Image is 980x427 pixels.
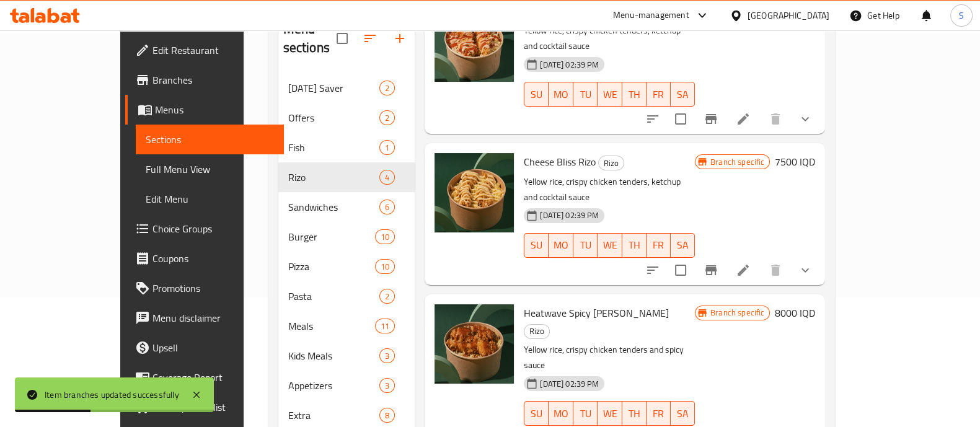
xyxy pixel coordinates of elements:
[529,236,544,254] span: SU
[578,236,593,254] span: TU
[125,35,284,65] a: Edit Restaurant
[435,153,514,232] img: Cheese Bliss Rizo
[288,259,375,274] span: Pizza
[288,319,375,333] div: Meals
[761,255,790,285] button: delete
[524,23,695,54] p: Yellow rice, crispy chicken tenders, ketchup and cocktail sauce
[790,104,820,134] button: show more
[380,410,394,421] span: 8
[676,405,690,423] span: SA
[288,378,380,393] span: Appetizers
[288,110,380,125] span: Offers
[798,112,813,126] svg: Show Choices
[380,172,394,183] span: 4
[598,156,624,170] div: Rizo
[152,221,274,236] span: Choice Groups
[375,229,395,244] div: items
[379,289,395,304] div: items
[375,259,395,274] div: items
[622,233,647,258] button: TH
[535,59,604,71] span: [DATE] 02:39 PM
[627,86,642,103] span: TH
[627,405,642,423] span: TH
[380,142,394,154] span: 1
[761,104,790,134] button: delete
[578,86,593,103] span: TU
[380,82,394,94] span: 2
[278,162,415,192] div: Rizo4
[155,102,274,117] span: Menus
[676,236,690,254] span: SA
[676,86,690,103] span: SA
[524,324,550,339] div: Rizo
[385,24,415,53] button: Add section
[125,273,284,303] a: Promotions
[524,304,669,322] span: Heatwave Spicy [PERSON_NAME]
[696,104,726,134] button: Branch-specific-item
[599,156,624,170] span: Rizo
[524,233,549,258] button: SU
[379,200,395,214] div: items
[775,153,815,170] h6: 7500 IQD
[622,401,647,426] button: TH
[529,405,544,423] span: SU
[125,333,284,363] a: Upsell
[524,152,596,171] span: Cheese Bliss Rizo
[152,340,274,355] span: Upsell
[375,319,395,333] div: items
[380,380,394,392] span: 3
[603,405,617,423] span: WE
[651,405,666,423] span: FR
[573,401,598,426] button: TU
[136,184,284,214] a: Edit Menu
[549,82,573,107] button: MO
[152,400,274,415] span: Grocery Checklist
[136,154,284,184] a: Full Menu View
[736,112,751,126] a: Edit menu item
[380,350,394,362] span: 3
[288,170,380,185] span: Rizo
[288,200,380,214] span: Sandwiches
[376,320,394,332] span: 11
[959,9,964,22] span: S
[603,236,617,254] span: WE
[152,73,274,87] span: Branches
[529,86,544,103] span: SU
[288,140,380,155] span: Fish
[524,342,695,373] p: Yellow rice, crispy chicken tenders and spicy sauce
[379,378,395,393] div: items
[278,192,415,222] div: Sandwiches6
[380,112,394,124] span: 2
[136,125,284,154] a: Sections
[45,388,179,402] div: Item branches updated successfully
[638,104,668,134] button: sort-choices
[125,95,284,125] a: Menus
[535,378,604,390] span: [DATE] 02:39 PM
[671,401,695,426] button: SA
[798,263,813,278] svg: Show Choices
[696,255,726,285] button: Branch-specific-item
[380,201,394,213] span: 6
[125,363,284,392] a: Coverage Report
[283,20,337,57] h2: Menu sections
[379,348,395,363] div: items
[125,214,284,244] a: Choice Groups
[554,86,568,103] span: MO
[288,289,380,304] span: Pasta
[278,222,415,252] div: Burger10
[573,233,598,258] button: TU
[376,261,394,273] span: 10
[355,24,385,53] span: Sort sections
[278,311,415,341] div: Meals11
[647,233,671,258] button: FR
[622,82,647,107] button: TH
[705,307,769,319] span: Branch specific
[524,82,549,107] button: SU
[647,401,671,426] button: FR
[278,103,415,133] div: Offers2
[288,348,380,363] span: Kids Meals
[573,82,598,107] button: TU
[651,86,666,103] span: FR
